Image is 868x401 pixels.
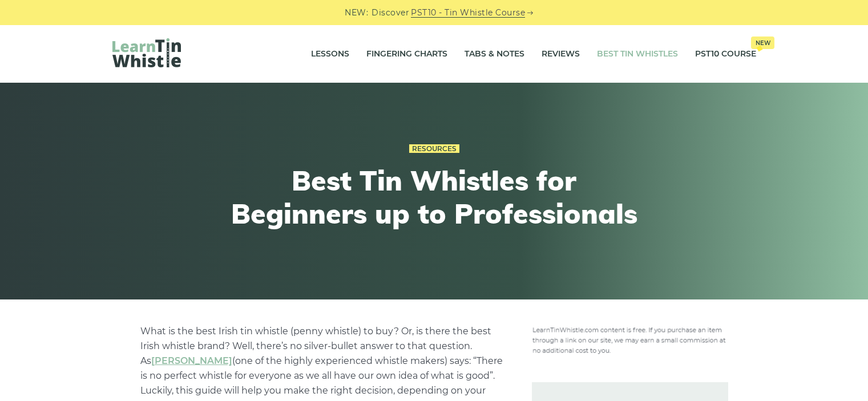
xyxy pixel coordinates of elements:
a: PST10 CourseNew [695,40,756,68]
img: LearnTinWhistle.com [112,38,181,67]
a: Reviews [542,40,580,68]
a: Best Tin Whistles [597,40,678,68]
a: Lessons [311,40,349,68]
a: Tabs & Notes [465,40,524,68]
h1: Best Tin Whistles for Beginners up to Professionals [224,164,644,230]
span: New [751,37,774,49]
a: undefined (opens in a new tab) [151,355,232,366]
a: Fingering Charts [366,40,447,68]
img: disclosure [532,324,728,355]
a: Resources [409,144,459,153]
